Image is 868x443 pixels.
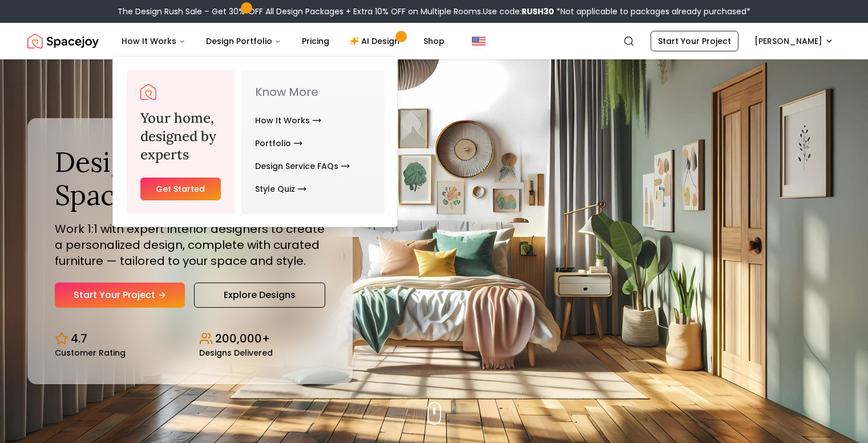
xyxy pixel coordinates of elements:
[55,146,325,211] h1: Design Your Dream Space Online
[414,30,454,53] a: Shop
[215,331,270,347] p: 200,000+
[651,31,738,51] a: Start Your Project
[112,30,195,53] button: How It Works
[472,34,486,48] img: United States
[483,6,554,17] span: Use code:
[55,283,185,308] a: Start Your Project
[27,30,99,53] img: Spacejoy Logo
[341,30,412,53] a: AI Design
[71,331,87,347] p: 4.7
[194,283,325,308] a: Explore Designs
[27,23,841,59] nav: Global
[55,321,325,357] div: Design stats
[199,349,273,357] small: Designs Delivered
[112,30,454,53] nav: Main
[55,349,126,357] small: Customer Rating
[118,6,750,17] div: The Design Rush Sale – Get 30% OFF All Design Packages + Extra 10% OFF on Multiple Rooms.
[293,30,338,53] a: Pricing
[554,6,750,17] span: *Not applicable to packages already purchased*
[197,30,290,53] button: Design Portfolio
[748,31,841,51] button: [PERSON_NAME]
[27,30,99,53] a: Spacejoy
[55,221,325,269] p: Work 1:1 with expert interior designers to create a personalized design, complete with curated fu...
[522,6,554,17] b: RUSH30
